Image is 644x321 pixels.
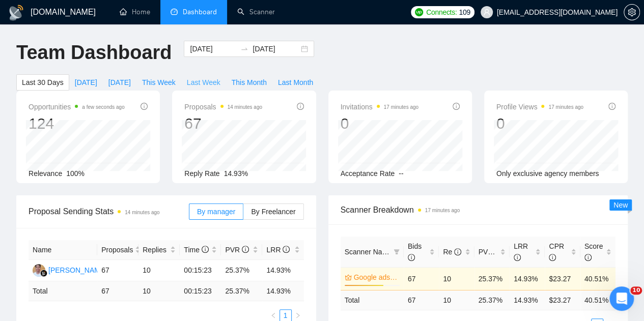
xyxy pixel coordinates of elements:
[240,45,248,53] span: to
[120,8,150,16] a: homeHome
[240,45,248,53] span: swap-right
[266,246,290,254] span: LRR
[545,290,580,310] td: $ 23.27
[101,244,133,255] span: Proposals
[138,260,180,281] td: 10
[226,74,272,91] button: This Month
[108,77,131,88] span: [DATE]
[270,312,276,318] span: left
[225,246,249,254] span: PVR
[180,281,221,301] td: 00:15:23
[171,8,178,15] span: dashboard
[181,74,226,91] button: Last Week
[483,9,490,16] span: user
[221,260,262,281] td: 25.37%
[221,281,262,301] td: 25.37 %
[97,281,138,301] td: 67
[69,74,103,91] button: [DATE]
[584,254,592,261] span: info-circle
[295,312,301,318] span: right
[82,104,124,110] time: a few seconds ago
[354,272,398,283] a: Google ads +meta (titles only)
[33,264,45,277] img: AC
[29,101,125,113] span: Opportunities
[496,114,583,133] div: 0
[624,4,640,20] button: setting
[184,114,262,133] div: 67
[232,77,267,88] span: This Month
[404,290,439,310] td: 67
[415,8,423,16] img: upwork-logo.png
[29,240,97,260] th: Name
[228,104,262,110] time: 14 minutes ago
[138,240,180,260] th: Replies
[609,286,634,311] iframe: Intercom live chat
[474,290,510,310] td: 25.37 %
[97,260,138,281] td: 67
[439,267,474,290] td: 10
[237,8,275,16] a: searchScanner
[184,246,208,254] span: Time
[29,281,97,301] td: Total
[138,281,180,301] td: 10
[495,248,502,255] span: info-circle
[242,246,249,253] span: info-circle
[613,201,628,209] span: New
[8,5,24,21] img: logo
[278,77,313,88] span: Last Month
[29,169,62,178] span: Relevance
[341,101,418,113] span: Invitations
[345,274,352,281] span: crown
[262,260,303,281] td: 14.93%
[341,114,418,133] div: 0
[180,260,221,281] td: 00:15:23
[510,290,545,310] td: 14.93 %
[630,286,642,295] span: 10
[16,74,69,91] button: Last 30 Days
[510,267,545,290] td: 14.93%
[103,74,136,91] button: [DATE]
[584,242,603,261] span: Score
[183,8,217,16] span: Dashboard
[545,267,580,290] td: $23.27
[125,210,159,215] time: 14 minutes ago
[408,242,422,261] span: Bids
[22,77,64,88] span: Last 30 Days
[253,43,299,54] input: End date
[391,244,402,259] span: filter
[608,103,615,110] span: info-circle
[580,290,615,310] td: 40.51 %
[496,169,599,178] span: Only exclusive agency members
[454,248,461,255] span: info-circle
[479,248,502,256] span: PVR
[143,244,168,255] span: Replies
[48,265,107,276] div: [PERSON_NAME]
[280,310,291,321] a: 1
[141,103,148,110] span: info-circle
[549,254,556,261] span: info-circle
[580,267,615,290] td: 40.51%
[624,8,639,16] span: setting
[184,101,262,113] span: Proposals
[202,246,209,253] span: info-circle
[97,240,138,260] th: Proposals
[399,169,403,178] span: --
[549,242,564,261] span: CPR
[474,267,510,290] td: 25.37%
[136,74,181,91] button: This Week
[283,246,290,253] span: info-circle
[459,7,470,18] span: 109
[190,43,236,54] input: Start date
[345,248,392,256] span: Scanner Name
[197,208,235,216] span: By manager
[394,249,400,255] span: filter
[66,169,85,178] span: 100%
[224,169,248,178] span: 14.93%
[142,77,176,88] span: This Week
[16,41,172,65] h1: Team Dashboard
[404,267,439,290] td: 67
[443,248,461,256] span: Re
[297,103,304,110] span: info-circle
[548,104,583,110] time: 17 minutes ago
[496,101,583,113] span: Profile Views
